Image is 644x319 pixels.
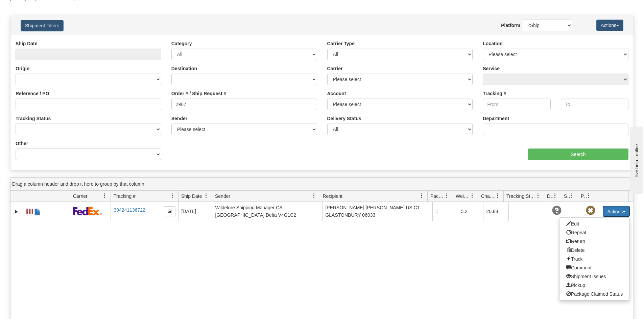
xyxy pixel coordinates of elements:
[73,207,102,215] img: 2 - FedEx
[628,125,643,194] iframe: chat widget
[21,20,64,31] button: Shipment Filters
[483,40,502,47] label: Location
[327,65,343,72] label: Carrier
[559,246,629,255] a: Delete shipment
[178,202,212,221] td: [DATE]
[528,149,628,160] input: Search
[212,202,322,221] td: Wildelore Shipping Manager CA [GEOGRAPHIC_DATA] Delta V4G1C2
[164,206,175,216] button: Copy to clipboard
[34,206,41,216] a: Commercial Invoice
[559,237,629,246] a: Return
[16,40,38,47] label: Ship Date
[596,20,623,31] button: Actions
[506,193,536,200] span: Tracking Status
[483,65,500,72] label: Service
[430,193,445,200] span: Packages
[559,255,629,263] a: Track
[559,290,629,298] a: Package Claimed Status
[171,40,192,47] label: Category
[200,190,212,202] a: Ship Date filter column settings
[483,202,508,221] td: 20.88
[559,281,629,290] a: Pickup
[441,190,453,202] a: Packages filter column settings
[322,202,432,221] td: [PERSON_NAME] [PERSON_NAME] US CT GLASTONBURY 06033
[167,190,178,202] a: Tracking # filter column settings
[559,272,629,281] a: Shipment Issues
[549,190,561,202] a: Delivery Status filter column settings
[581,193,587,200] span: Pickup Status
[16,90,49,97] label: Reference / PO
[559,219,629,228] a: Edit
[327,90,346,97] label: Account
[114,207,145,213] a: 394241136722
[10,178,634,191] div: grid grouping header
[456,193,470,200] span: Weight
[26,206,33,216] a: Label
[416,190,427,202] a: Recipient filter column settings
[603,206,630,217] button: Actions
[483,99,550,110] input: From
[181,193,202,200] span: Ship Date
[114,193,136,200] span: Tracking #
[171,90,226,97] label: Order # / Ship Request #
[501,22,520,29] label: Platform
[481,193,495,200] span: Charge
[16,65,29,72] label: Origin
[547,193,553,200] span: Delivery Status
[323,193,342,200] span: Recipient
[583,190,595,202] a: Pickup Status filter column settings
[308,190,320,202] a: Sender filter column settings
[16,140,28,147] label: Other
[171,115,187,122] label: Sender
[566,190,578,202] a: Shipment Issues filter column settings
[552,206,562,215] span: Unknown
[13,208,20,215] a: Expand
[73,193,88,200] span: Carrier
[327,40,355,47] label: Carrier Type
[432,202,458,221] td: 1
[16,115,51,122] label: Tracking Status
[586,206,595,215] span: Pickup Not Assigned
[483,90,506,97] label: Tracking #
[467,190,478,202] a: Weight filter column settings
[171,65,197,72] label: Destination
[532,190,544,202] a: Tracking Status filter column settings
[5,6,63,11] div: live help - online
[327,115,361,122] label: Delivery Status
[564,193,570,200] span: Shipment Issues
[559,228,629,237] a: Repeat
[561,99,628,110] input: To
[458,202,483,221] td: 5.2
[483,115,509,122] label: Department
[492,190,503,202] a: Charge filter column settings
[559,263,629,272] a: Comment
[99,190,111,202] a: Carrier filter column settings
[215,193,230,200] span: Sender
